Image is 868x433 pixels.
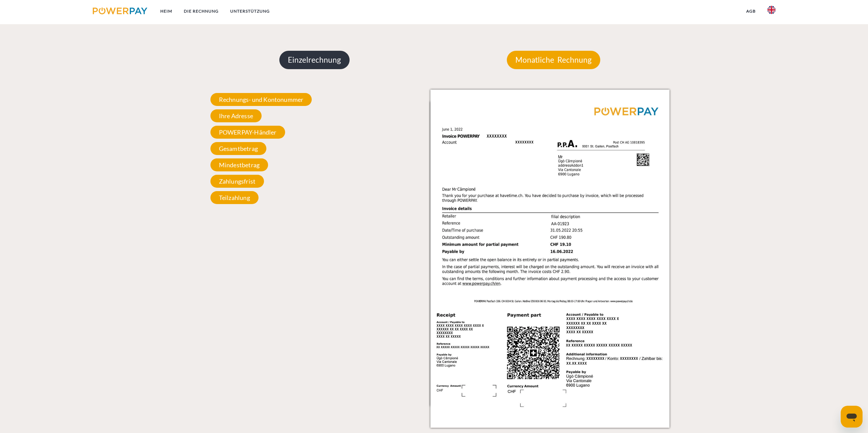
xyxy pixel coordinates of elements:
[767,6,776,14] img: de
[178,5,224,17] a: DIE RECHNUNG
[219,145,258,152] font: Gesamtbetrag
[740,5,762,17] a: AGB
[515,55,592,64] font: Monatliche Rechnung
[219,128,277,136] font: POWERPAY-Händler
[224,5,276,17] a: Unterstützung
[219,112,253,120] font: Ihre Adresse
[219,194,250,201] font: Teilzahlung
[93,7,148,14] img: logo-powerpay.svg
[219,96,304,103] font: Rechnungs- und Kontonummer
[430,90,670,427] img: single_invoice_powerpay_en.jpg
[184,9,219,14] font: DIE RECHNUNG
[219,177,255,185] font: Zahlungsfrist
[219,161,260,169] font: Mindestbetrag
[155,5,178,17] a: Heim
[746,9,756,14] font: AGB
[230,9,270,14] font: Unterstützung
[288,55,341,64] font: Einzelrechnung
[160,9,172,14] font: Heim
[841,406,863,428] iframe: Schaltfläche zum Starten des Nachrichtenfensters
